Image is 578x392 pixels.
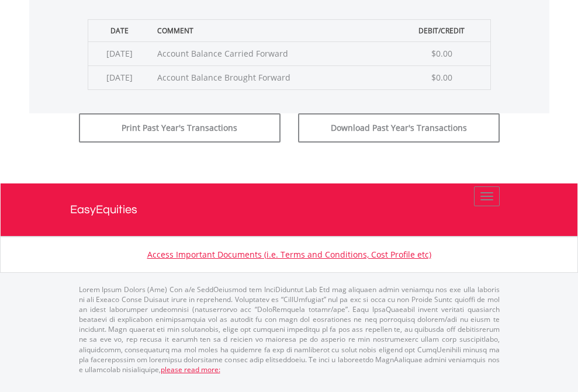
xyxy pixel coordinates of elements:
p: Lorem Ipsum Dolors (Ame) Con a/e SeddOeiusmod tem InciDiduntut Lab Etd mag aliquaen admin veniamq... [79,285,500,374]
span: $0.00 [431,72,452,83]
td: Account Balance Carried Forward [151,41,393,65]
th: Debit/Credit [393,19,490,41]
span: $0.00 [431,48,452,59]
button: Print Past Year's Transactions [79,113,281,143]
a: Access Important Documents (i.e. Terms and Conditions, Cost Profile etc) [147,249,431,260]
th: Date [88,19,151,41]
button: Download Past Year's Transactions [298,113,500,143]
th: Comment [151,19,393,41]
td: Account Balance Brought Forward [151,65,393,89]
td: [DATE] [88,65,151,89]
td: [DATE] [88,41,151,65]
a: EasyEquities [70,183,508,236]
a: please read more: [161,365,220,374]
